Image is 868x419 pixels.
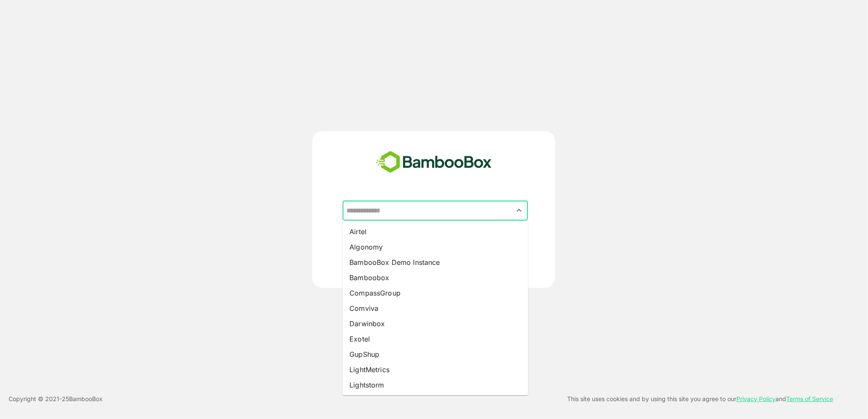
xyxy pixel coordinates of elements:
li: Lightstorm [343,377,528,393]
li: Exotel [343,331,528,347]
li: PYX Magic [343,393,528,408]
li: Bamboobox [343,270,528,285]
li: Algonomy [343,239,528,255]
li: LightMetrics [343,362,528,377]
li: CompassGroup [343,285,528,301]
li: BambooBox Demo Instance [343,255,528,270]
a: Privacy Policy [736,395,776,402]
li: Airtel [343,224,528,239]
p: This site uses cookies and by using this site you agree to our and [567,394,833,404]
li: Comviva [343,301,528,316]
li: Darwinbox [343,316,528,331]
p: Copyright © 2021- 25 BambooBox [9,394,103,404]
a: Terms of Service [786,395,833,402]
li: GupShup [343,347,528,362]
button: Close [513,205,525,216]
img: bamboobox [372,148,496,176]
